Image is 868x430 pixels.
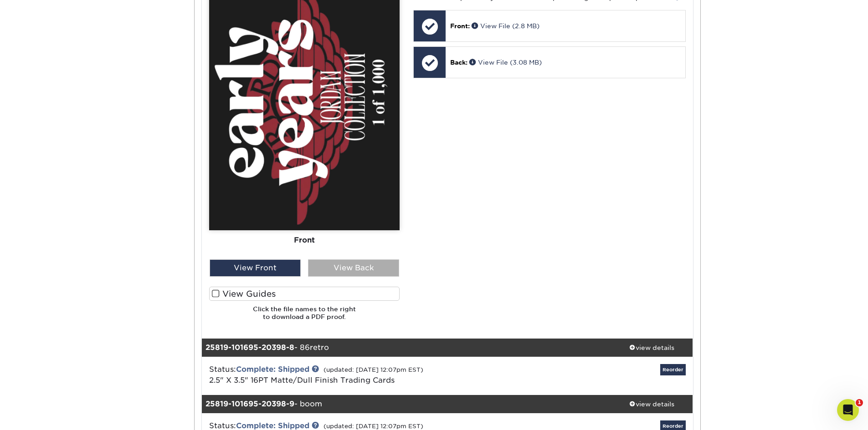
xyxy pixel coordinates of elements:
small: (updated: [DATE] 12:07pm EST) [324,366,423,373]
div: View Front [210,259,301,277]
span: Front: [450,22,470,30]
a: Complete: Shipped [236,365,309,374]
a: View File (2.8 MB) [472,22,539,30]
div: - 86retro [202,339,611,357]
div: view details [611,343,693,352]
a: Complete: Shipped [236,421,309,430]
div: Front [209,230,400,250]
small: (updated: [DATE] 12:07pm EST) [324,423,423,430]
a: view details [611,339,693,357]
div: View Back [308,259,399,277]
span: Back: [450,59,467,66]
div: view details [611,400,693,409]
label: View Guides [209,287,400,301]
a: view details [611,395,693,413]
iframe: Intercom live chat [837,399,859,421]
a: Reorder [660,364,686,375]
span: 1 [856,399,863,406]
div: - boom [202,395,611,413]
h6: Click the file names to the right to download a PDF proof. [209,305,400,328]
a: 2.5" X 3.5" 16PT Matte/Dull Finish Trading Cards [209,376,395,384]
div: Status: [202,364,529,386]
strong: 25819-101695-20398-9 [205,400,294,408]
strong: 25819-101695-20398-8 [205,343,294,352]
a: View File (3.08 MB) [469,59,542,66]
